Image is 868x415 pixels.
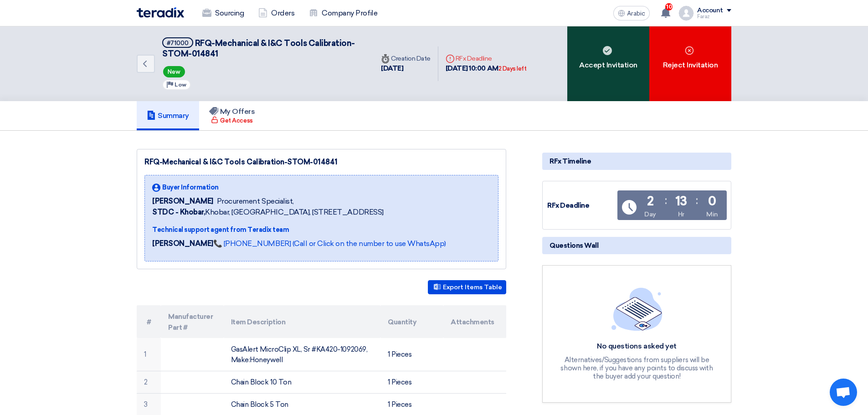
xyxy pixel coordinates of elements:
[199,101,265,130] a: My Offers Get Access
[388,378,411,386] font: 1 Pieces
[175,82,186,88] font: Low
[647,194,654,209] font: 2
[322,9,377,17] font: Company Profile
[830,379,857,406] a: Open chat
[167,40,189,46] font: #71000
[391,55,431,62] font: Creation Date
[451,318,494,326] font: Attachments
[144,158,338,166] font: RFQ-Mechanical & I&C Tools Calibration-STOM-014841
[611,287,663,330] img: empty_state_list.svg
[215,9,244,17] font: Sourcing
[697,14,710,20] font: Faraz
[666,4,672,10] font: 10
[579,61,637,69] font: Accept Invitation
[152,197,213,205] font: [PERSON_NAME]
[205,208,383,216] font: Khobar, [GEOGRAPHIC_DATA], [STREET_ADDRESS]
[231,378,291,386] font: Chain Block 10 Ton
[381,64,403,72] font: [DATE]
[446,64,498,72] font: [DATE] 10:00 AM
[665,194,667,207] font: :
[231,400,288,409] font: Chain Block 5 Ton
[220,107,255,116] font: My Offers
[147,318,151,326] font: #
[443,284,502,292] font: Export Items Table
[388,350,411,359] font: 1 Pieces
[428,280,506,294] button: Export Items Table
[678,210,684,218] font: Hr
[675,194,687,209] font: 13
[144,350,146,359] font: 1
[168,69,180,76] font: New
[137,101,199,130] a: Summary
[597,342,676,350] font: No questions asked yet
[550,241,598,250] font: Questions Wall
[498,65,527,72] font: 2 Days left
[613,6,650,20] button: Arabic
[162,37,363,60] h5: RFQ-Mechanical & I&C Tools Calibration-STOM-014841
[137,7,184,18] img: Teradix logo
[231,345,367,364] font: GasAlert MicroClip XL, Sr #KA420-1092069, Make:Honeywell
[217,197,294,205] font: Procurement Specialist,
[697,6,723,14] font: Account
[231,318,285,326] font: Item Description
[251,3,302,23] a: Orders
[550,157,591,165] font: RFx Timeline
[644,210,656,218] font: Day
[152,208,205,216] font: STDC - Khobar,
[195,3,251,23] a: Sourcing
[456,55,492,62] font: RFx Deadline
[152,239,213,248] font: [PERSON_NAME]
[547,201,589,210] font: RFx Deadline
[168,313,213,332] font: Manufacturer Part #
[627,10,645,17] font: Arabic
[663,61,718,69] font: Reject Invitation
[706,210,718,218] font: Min
[162,38,355,59] font: RFQ-Mechanical & I&C Tools Calibration-STOM-014841
[679,6,693,20] img: profile_test.png
[144,378,148,386] font: 2
[271,9,294,17] font: Orders
[158,111,189,120] font: Summary
[388,318,416,326] font: Quantity
[708,194,716,209] font: 0
[213,239,446,248] a: 📞 [PHONE_NUMBER] (Call or Click on the number to use WhatsApp)
[162,184,219,191] font: Buyer Information
[560,356,713,380] font: Alternatives/Suggestions from suppliers will be shown here, if you have any points to discuss wit...
[152,226,289,234] font: Technical support agent from Teradix team
[220,117,252,124] font: Get Access
[144,400,148,409] font: 3
[696,194,698,207] font: :
[388,400,411,409] font: 1 Pieces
